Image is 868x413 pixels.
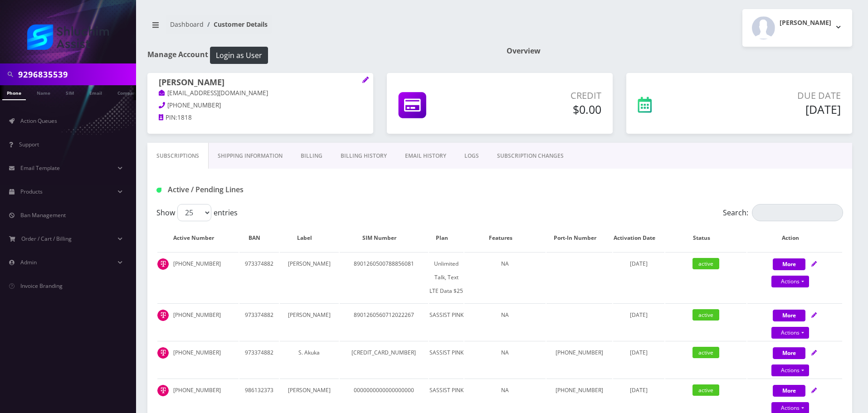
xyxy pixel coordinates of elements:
span: Order / Cart / Billing [21,235,72,243]
a: Dashboard [170,20,204,29]
span: active [692,384,719,396]
td: 973374882 [239,252,279,302]
td: [PHONE_NUMBER] [157,303,239,340]
button: Login as User [210,47,268,64]
span: Admin [20,258,37,266]
td: 973374882 [239,341,279,378]
span: Invoice Branding [20,282,63,290]
td: NA [464,252,546,302]
th: Action: activate to sort column ascending [747,225,842,251]
span: Ban Management [20,211,66,219]
td: 8901260500788856081 [340,252,429,302]
span: active [692,309,719,321]
button: More [773,347,805,359]
a: SIM [61,85,78,99]
th: BAN: activate to sort column ascending [239,225,279,251]
th: Activation Date: activate to sort column ascending [613,225,664,251]
h1: Overview [507,47,852,55]
span: [DATE] [630,260,648,267]
label: Search: [723,204,843,221]
a: Shipping Information [209,143,292,169]
h1: Active / Pending Lines [156,185,376,194]
img: Active / Pending Lines [156,188,161,193]
td: SASSIST PINK [429,341,463,378]
button: [PERSON_NAME] [742,9,852,47]
a: Email [85,85,107,99]
td: [PHONE_NUMBER] [157,252,239,302]
a: [EMAIL_ADDRESS][DOMAIN_NAME] [159,89,268,98]
th: Active Number: activate to sort column ascending [157,225,239,251]
a: Name [32,85,55,99]
th: Status: activate to sort column ascending [665,225,746,251]
button: More [773,258,805,270]
td: Unlimited Talk, Text LTE Data $25 [429,252,463,302]
a: Login as User [208,49,268,59]
span: [PHONE_NUMBER] [167,101,221,109]
a: PIN: [159,113,177,122]
h5: $0.00 [488,102,601,116]
span: [DATE] [630,349,648,356]
td: SASSIST PINK [429,303,463,340]
nav: breadcrumb [147,15,493,41]
input: Search in Company [18,66,134,83]
img: t_img.png [157,385,169,396]
span: active [692,258,719,269]
span: Products [20,188,43,195]
a: Billing History [332,143,396,169]
li: Customer Details [204,19,268,29]
a: LOGS [455,143,488,169]
h5: [DATE] [710,102,841,116]
h1: [PERSON_NAME] [159,78,362,88]
td: S. Akuka [280,341,339,378]
span: 1818 [177,113,192,121]
img: t_img.png [157,310,169,321]
a: Subscriptions [147,143,209,169]
button: More [773,385,805,397]
td: [PERSON_NAME] [280,303,339,340]
h2: [PERSON_NAME] [780,19,831,27]
td: [CREDIT_CARD_NUMBER] [340,341,429,378]
span: Support [19,141,39,148]
p: Due Date [710,89,841,102]
img: t_img.png [157,347,169,359]
td: NA [464,341,546,378]
th: SIM Number: activate to sort column ascending [340,225,429,251]
a: Company [113,85,143,99]
p: Credit [488,89,601,102]
span: [DATE] [630,311,648,319]
td: 973374882 [239,303,279,340]
a: Actions [771,327,809,339]
th: Plan: activate to sort column ascending [429,225,463,251]
img: Shluchim Assist [27,24,109,50]
a: Billing [292,143,332,169]
td: [PHONE_NUMBER] [546,341,612,378]
a: Actions [771,276,809,287]
button: More [773,310,805,321]
a: Actions [771,364,809,376]
a: SUBSCRIPTION CHANGES [488,143,573,169]
th: Label: activate to sort column ascending [280,225,339,251]
span: [DATE] [630,386,648,394]
span: Action Queues [20,117,57,125]
td: [PHONE_NUMBER] [157,341,239,378]
a: EMAIL HISTORY [396,143,455,169]
input: Search: [752,204,843,221]
th: Port-In Number: activate to sort column ascending [546,225,612,251]
img: t_img.png [157,258,169,270]
select: Showentries [177,204,211,221]
span: active [692,347,719,358]
td: [PERSON_NAME] [280,252,339,302]
th: Features: activate to sort column ascending [464,225,546,251]
span: Email Template [20,164,60,172]
td: NA [464,303,546,340]
a: Phone [2,85,26,100]
label: Show entries [156,204,238,221]
td: 8901260560712022267 [340,303,429,340]
h1: Manage Account [147,47,493,64]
